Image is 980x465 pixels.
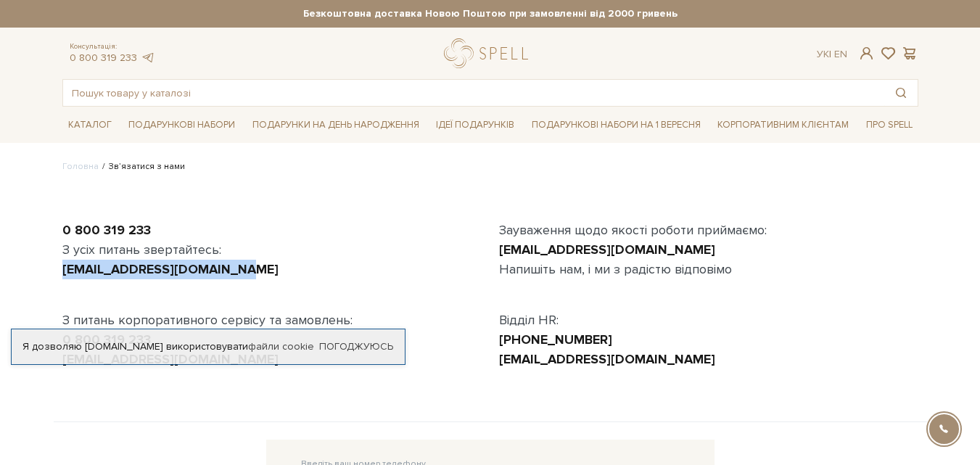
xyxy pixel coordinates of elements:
a: Подарункові набори [123,114,241,136]
a: Про Spell [860,114,918,136]
a: Подарункові набори на 1 Вересня [526,112,707,137]
a: Ідеї подарунків [430,114,520,136]
a: Каталог [62,114,118,136]
a: 0 800 319 233 [70,52,137,64]
a: Погоджуюсь [319,340,393,353]
div: Зауваження щодо якості роботи приймаємо: Напишіть нам, і ми з радістю відповімо Відділ HR: [490,221,927,369]
button: Пошук товару у каталозі [884,80,918,106]
a: telegram [141,52,155,64]
a: 0 800 319 233 [62,222,151,238]
a: [EMAIL_ADDRESS][DOMAIN_NAME] [62,351,279,367]
a: файли cookie [248,340,314,353]
span: Консультація: [70,42,155,52]
a: [EMAIL_ADDRESS][DOMAIN_NAME] [62,261,279,277]
a: Подарунки на День народження [247,114,425,136]
a: En [834,48,847,60]
a: Корпоративним клієнтам [712,112,855,137]
strong: Безкоштовна доставка Новою Поштою при замовленні від 2000 гривень [62,7,918,20]
input: Пошук товару у каталозі [63,80,884,106]
a: Головна [62,161,99,172]
a: logo [444,38,535,68]
span: | [829,48,831,60]
a: [EMAIL_ADDRESS][DOMAIN_NAME] [499,351,715,367]
div: З усіх питань звертайтесь: З питань корпоративного сервісу та замовлень: [54,221,490,369]
div: Ук [817,48,847,61]
a: [EMAIL_ADDRESS][DOMAIN_NAME] [499,242,715,258]
a: [PHONE_NUMBER] [499,332,612,347]
li: Зв’язатися з нами [99,160,185,173]
div: Я дозволяю [DOMAIN_NAME] використовувати [12,340,405,353]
